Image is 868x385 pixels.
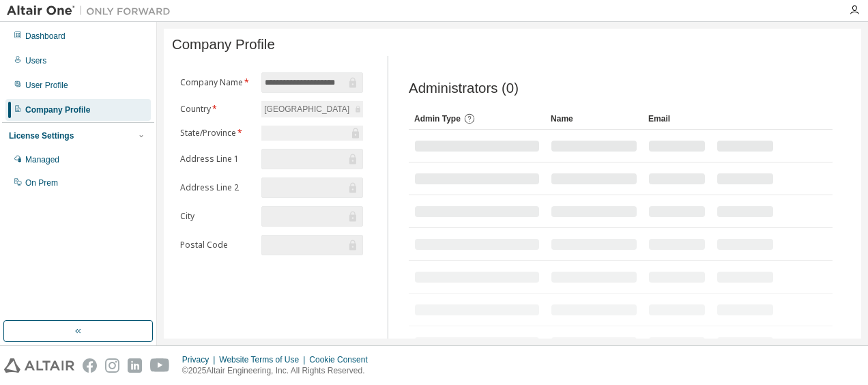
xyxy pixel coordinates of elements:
[128,358,142,373] img: linkedin.svg
[648,108,706,130] div: Email
[182,354,219,365] div: Privacy
[25,80,68,91] div: User Profile
[25,31,66,42] div: Dashboard
[180,154,253,165] label: Address Line 1
[551,108,637,130] div: Name
[262,102,351,117] div: [GEOGRAPHIC_DATA]
[180,77,253,88] label: Company Name
[172,37,275,53] span: Company Profile
[180,182,253,193] label: Address Line 2
[83,358,97,373] img: facebook.svg
[180,128,253,139] label: State/Province
[25,154,59,165] div: Managed
[25,104,90,115] div: Company Profile
[25,177,58,188] div: On Prem
[180,104,253,115] label: Country
[409,81,519,96] span: Administrators (0)
[150,358,170,373] img: youtube.svg
[261,101,363,117] div: [GEOGRAPHIC_DATA]
[105,358,119,373] img: instagram.svg
[180,211,253,222] label: City
[219,354,309,365] div: Website Terms of Use
[4,358,74,373] img: altair_logo.svg
[309,354,375,365] div: Cookie Consent
[180,240,253,251] label: Postal Code
[182,365,376,377] p: © 2025 Altair Engineering, Inc. All Rights Reserved.
[414,114,461,124] span: Admin Type
[9,130,74,141] div: License Settings
[7,4,177,18] img: Altair One
[25,55,46,66] div: Users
